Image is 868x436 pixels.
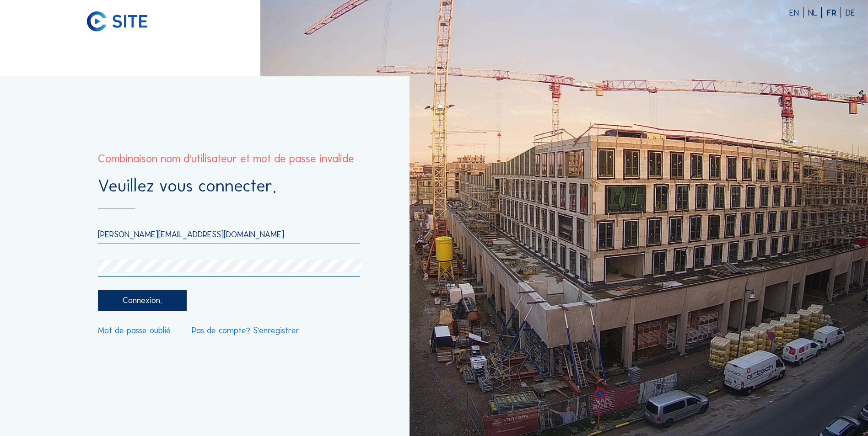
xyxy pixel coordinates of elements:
a: Mot de passe oublié [98,326,171,335]
div: DE [846,9,855,17]
div: FR [826,9,841,17]
input: E-mail [98,229,360,239]
div: NL [808,9,822,17]
div: EN [789,9,803,17]
a: Pas de compte? S'enregistrer [192,326,300,335]
div: Connexion. [98,290,186,311]
div: Combinaison nom d'utilisateur et mot de passe invalide [98,153,354,164]
img: C-SITE logo [87,11,148,32]
div: Veuillez vous connecter. [98,177,360,208]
